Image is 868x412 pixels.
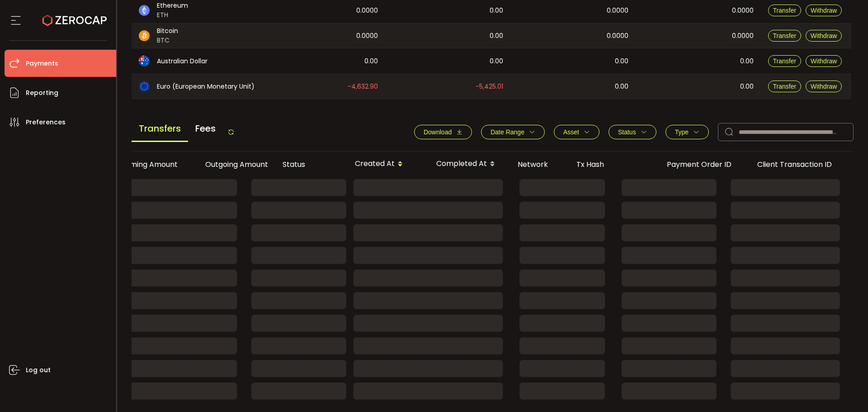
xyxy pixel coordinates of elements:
[429,156,510,172] div: Completed At
[26,86,58,99] span: Reporting
[740,81,754,92] span: 0.00
[356,31,378,41] span: 0.0000
[660,159,750,170] div: Payment Order ID
[768,55,802,67] button: Transfer
[615,81,628,92] span: 0.00
[185,159,275,170] div: Outgoing Amount
[615,56,628,66] span: 0.00
[768,81,802,92] button: Transfer
[665,125,709,139] button: Type
[773,57,797,65] span: Transfer
[607,31,628,41] span: 0.0000
[823,369,868,412] iframe: Chat Widget
[554,125,599,139] button: Asset
[732,31,754,41] span: 0.0000
[139,5,150,16] img: eth_portfolio.svg
[139,81,150,92] img: eur_portfolio.svg
[26,57,58,70] span: Payments
[132,116,188,142] span: Transfers
[768,5,802,16] button: Transfer
[609,125,656,139] button: Status
[811,83,837,90] span: Withdraw
[275,159,348,170] div: Status
[26,364,51,377] span: Log out
[811,7,837,14] span: Withdraw
[157,82,255,91] span: Euro (European Monetary Unit)
[157,36,178,45] span: BTC
[675,128,689,136] span: Type
[157,57,208,66] span: Australian Dollar
[773,83,797,90] span: Transfer
[490,31,503,41] span: 0.00
[607,5,628,16] span: 0.0000
[94,159,185,170] div: Incoming Amount
[424,128,452,136] span: Download
[188,116,223,141] span: Fees
[356,5,378,16] span: 0.0000
[618,128,636,136] span: Status
[157,10,188,20] span: ETH
[811,57,837,65] span: Withdraw
[750,159,854,170] div: Client Transaction ID
[481,125,545,139] button: Date Range
[806,55,842,67] button: Withdraw
[414,125,472,139] button: Download
[806,30,842,42] button: Withdraw
[510,159,569,170] div: Network
[476,81,503,92] span: -5,425.01
[491,128,524,136] span: Date Range
[563,128,579,136] span: Asset
[806,5,842,16] button: Withdraw
[348,156,429,172] div: Created At
[157,26,178,36] span: Bitcoin
[490,5,503,16] span: 0.00
[773,32,797,39] span: Transfer
[490,56,503,66] span: 0.00
[26,116,66,129] span: Preferences
[806,81,842,92] button: Withdraw
[139,56,150,66] img: aud_portfolio.svg
[811,32,837,39] span: Withdraw
[157,1,188,10] span: Ethereum
[768,30,802,42] button: Transfer
[773,7,797,14] span: Transfer
[732,5,754,16] span: 0.0000
[569,159,660,170] div: Tx Hash
[348,81,378,92] span: -4,632.90
[364,56,378,66] span: 0.00
[740,56,754,66] span: 0.00
[139,30,150,41] img: btc_portfolio.svg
